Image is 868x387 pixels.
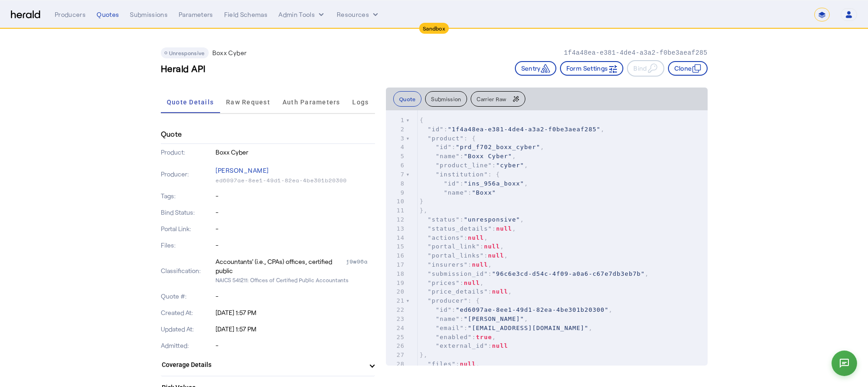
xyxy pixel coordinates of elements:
[560,61,624,76] button: Form Settings
[477,96,506,102] span: Carrier Raw
[420,117,424,124] span: {
[436,315,460,322] span: "name"
[386,341,406,351] div: 26
[420,126,605,133] span: : ,
[436,306,452,313] span: "id"
[167,99,214,105] span: Quote Details
[216,164,375,177] p: [PERSON_NAME]
[472,261,488,268] span: null
[668,61,708,76] button: Clone
[420,144,544,150] span: : ,
[436,171,488,178] span: "institution"
[386,305,406,315] div: 22
[216,341,375,350] p: -
[436,334,472,341] span: "enabled"
[386,242,406,251] div: 15
[130,10,168,19] div: Submissions
[386,170,406,179] div: 7
[420,279,484,286] span: : ,
[488,252,504,259] span: null
[436,144,452,150] span: "id"
[161,266,214,275] p: Classification:
[420,325,593,331] span: : ,
[492,270,645,277] span: "96c6e3cd-d54c-4f09-a0a6-c67e7db3eb7b"
[386,260,406,269] div: 17
[428,135,464,142] span: "product"
[428,252,484,259] span: "portal_links"
[515,61,556,76] button: Sentry
[386,287,406,296] div: 20
[420,361,480,367] span: : ,
[472,189,496,196] span: "Boxx"
[428,361,456,367] span: "files"
[420,351,428,358] span: },
[420,297,480,304] span: : {
[216,148,375,157] p: Boxx Cyber
[420,270,649,277] span: : ,
[393,91,422,107] button: Quote
[386,215,406,224] div: 12
[464,153,512,160] span: "Boxx Cyber"
[386,134,406,143] div: 3
[352,99,369,105] span: Logs
[386,224,406,233] div: 13
[386,360,406,369] div: 28
[386,152,406,161] div: 5
[55,10,86,19] div: Producers
[216,241,375,250] p: -
[420,261,492,268] span: : ,
[386,279,406,288] div: 19
[226,99,270,105] span: Raw Request
[216,208,375,217] p: -
[216,275,375,284] p: NAICS 541211: Offices of Certified Public Accountants
[161,341,214,350] p: Admitted:
[420,207,428,214] span: },
[420,334,496,341] span: : ,
[419,23,449,34] div: Sandbox
[420,342,508,349] span: :
[161,62,206,75] h3: Herald API
[216,224,375,233] p: -
[386,296,406,305] div: 21
[448,126,601,133] span: "1f4a48ea-e381-4de4-a3a2-f0be3aeaf285"
[428,270,488,277] span: "submission_id"
[436,162,492,169] span: "product_line"
[420,153,516,160] span: : ,
[420,180,528,187] span: : ,
[386,161,406,170] div: 6
[627,60,664,77] button: Bind
[420,171,500,178] span: : {
[179,10,213,19] div: Parameters
[216,292,375,301] p: -
[460,361,476,367] span: null
[476,334,492,341] span: true
[464,216,520,223] span: "unresponsive"
[161,241,214,250] p: Files:
[420,315,528,322] span: : ,
[337,10,380,19] button: Resources dropdown menu
[428,126,444,133] span: "id"
[161,354,375,376] mat-expansion-panel-header: Coverage Details
[468,234,484,241] span: null
[386,110,708,366] herald-code-block: quote
[161,308,214,317] p: Created At:
[464,180,524,187] span: "ins_956a_boxx"
[11,10,40,19] img: Herald Logo
[428,216,460,223] span: "status"
[161,129,182,139] h4: Quote
[456,144,540,150] span: "prd_f702_boxx_cyber"
[420,306,613,313] span: : ,
[420,243,504,250] span: : ,
[420,135,476,142] span: : {
[386,251,406,260] div: 16
[464,315,524,322] span: "[PERSON_NAME]"
[456,306,608,313] span: "ed6097ae-8ee1-49d1-82ea-4be301b20300"
[169,50,205,56] span: Unresponsive
[216,191,375,201] p: -
[420,216,524,223] span: : ,
[425,91,467,107] button: Submission
[386,188,406,197] div: 9
[216,308,375,317] p: [DATE] 1:57 PM
[436,325,464,331] span: "email"
[428,243,480,250] span: "portal_link"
